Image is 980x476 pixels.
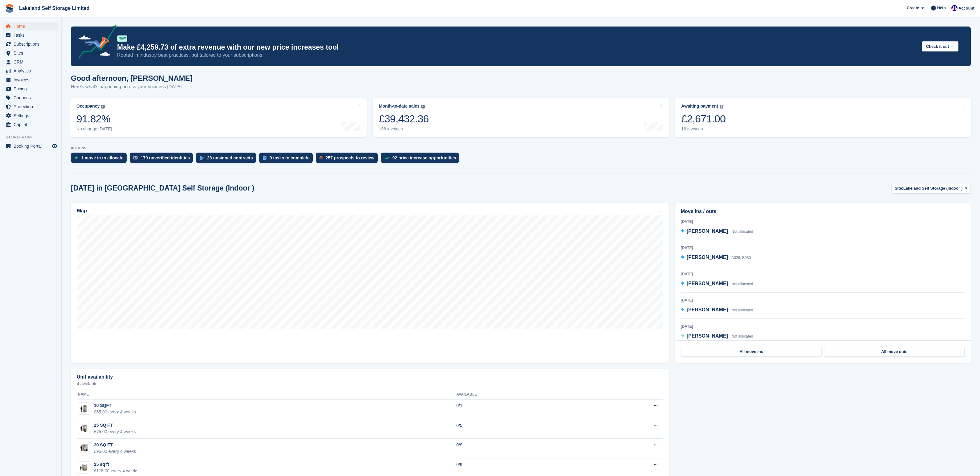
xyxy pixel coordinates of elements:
[731,282,753,286] span: Not allocated
[720,105,723,109] img: icon-info-grey-7440780725fd019a000dd9b08b2336e03edf1995a4989e88bcd33f0948082b44.svg
[77,208,87,214] h2: Map
[3,93,58,102] a: menu
[681,254,751,262] a: [PERSON_NAME] A029, B080
[71,153,130,166] a: 1 move in to allocate
[81,155,124,160] div: 1 move in to allocate
[74,25,117,60] img: price-adjustments-announcement-icon-8257ccfd72463d97f412b2fc003d46551f7dbcb40ab6d574587a9cd5c0d94...
[681,228,753,236] a: [PERSON_NAME] Not allocated
[14,22,51,31] span: Home
[94,402,136,409] div: 10 SQFT
[907,5,919,11] span: Create
[207,155,253,160] div: 23 unsigned contracts
[71,83,193,90] p: Here's what's happening across your business [DATE]
[681,126,726,132] div: 16 invoices
[94,429,136,435] div: £75.00 every 4 weeks
[3,102,58,111] a: menu
[922,41,958,51] button: Check it out →
[681,297,965,303] div: [DATE]
[94,422,136,429] div: 15 SQ FT
[6,134,61,140] span: Storefront
[76,113,112,125] div: 91.82%
[731,308,753,312] span: Not allocated
[681,306,753,314] a: [PERSON_NAME] Not allocated
[3,142,58,150] a: menu
[14,31,51,39] span: Tasks
[384,157,389,159] img: price_increase_opportunities-93ffe204e8149a01c8c9dc8f82e8f89637d9d84a8eef4429ea346261dce0b2c0.svg
[731,229,753,234] span: Not allocated
[3,49,58,57] a: menu
[895,185,903,191] span: Site:
[937,5,946,11] span: Help
[3,111,58,120] a: menu
[379,113,429,125] div: £39,432.36
[681,219,965,224] div: [DATE]
[731,334,753,339] span: Not allocated
[71,146,971,150] p: ACTIONS
[421,105,425,109] img: icon-info-grey-7440780725fd019a000dd9b08b2336e03edf1995a4989e88bcd33f0948082b44.svg
[200,156,204,160] img: contract_signature_icon-13c848040528278c33f63329250d36e43548de30e8caae1d1a13099fd9432cc5.svg
[76,104,100,109] div: Occupancy
[17,3,92,13] a: Lakeland Self Storage Limited
[373,98,669,137] a: Month-to-date sales £39,432.36 198 invoices
[71,184,254,192] h2: [DATE] in [GEOGRAPHIC_DATA] Self Storage (Indoor )
[263,156,266,160] img: task-75834270c22a3079a89374b754ae025e5fb1db73e45f91037f5363f120a921f8.svg
[687,281,728,286] span: [PERSON_NAME]
[3,120,58,129] a: menu
[14,84,51,93] span: Pricing
[14,67,51,75] span: Analytics
[951,5,958,11] img: Nick Aynsley
[94,468,138,474] div: £115.00 every 4 weeks
[681,245,965,251] div: [DATE]
[891,183,971,193] button: Site: Lakeland Self Storage (Indoor )
[681,113,726,125] div: £2,671.00
[3,84,58,93] a: menu
[326,155,375,160] div: 257 prospects to review
[681,271,965,277] div: [DATE]
[94,409,136,415] div: £65.00 every 4 weeks
[958,5,974,11] span: Account
[456,390,583,400] th: Available
[94,461,138,468] div: 25 sq ft
[3,76,58,84] a: menu
[379,126,429,132] div: 198 invoices
[101,105,105,109] img: icon-info-grey-7440780725fd019a000dd9b08b2336e03edf1995a4989e88bcd33f0948082b44.svg
[117,52,917,59] p: Rooted in industry best practices, but tailored to your subscriptions.
[94,448,136,455] div: £95.00 every 4 weeks
[77,374,113,380] h2: Unit availability
[71,74,193,82] h1: Good afternoon, [PERSON_NAME]
[14,111,51,120] span: Settings
[117,43,917,52] p: Make £4,259.73 of extra revenue with our new price increases tool
[141,155,190,160] div: 170 unverified identities
[51,142,58,150] a: Preview store
[14,76,51,84] span: Invoices
[117,35,127,42] div: NEW
[14,120,51,129] span: Capital
[3,40,58,48] a: menu
[3,67,58,75] a: menu
[78,463,90,472] img: 25.jpg
[5,4,14,13] img: stora-icon-8386f47178a22dfd0bd8f6a31ec36ba5ce8667c1dd55bd0f319d3a0aa187defe.svg
[130,153,196,166] a: 170 unverified identities
[381,153,462,166] a: 92 price increase opportunities
[731,256,751,260] span: A029, B080
[14,102,51,111] span: Protection
[687,333,728,339] span: [PERSON_NAME]
[14,40,51,48] span: Subscriptions
[78,404,90,413] img: 10-sqft-unit.jpg
[71,203,669,363] a: Map
[14,142,51,150] span: Booking Portal
[319,156,323,160] img: prospect-51fa495bee0391a8d652442698ab0144808aea92771e9ea1ae160a38d050c398.svg
[824,347,965,357] a: All move outs
[133,156,138,160] img: verify_identity-adf6edd0f0f0b5bbfe63781bf79b02c33cf7c696d77639b501bdc392416b5a36.svg
[675,98,971,137] a: Awaiting payment £2,671.00 16 invoices
[687,307,728,312] span: [PERSON_NAME]
[77,382,663,386] p: 4 available
[681,104,718,109] div: Awaiting payment
[196,153,259,166] a: 23 unsigned contracts
[259,153,316,166] a: 9 tasks to complete
[94,442,136,448] div: 20 SQ FT
[687,228,728,234] span: [PERSON_NAME]
[14,49,51,57] span: Sites
[78,424,90,433] img: 15-sqft-unit.jpg
[14,93,51,102] span: Coupons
